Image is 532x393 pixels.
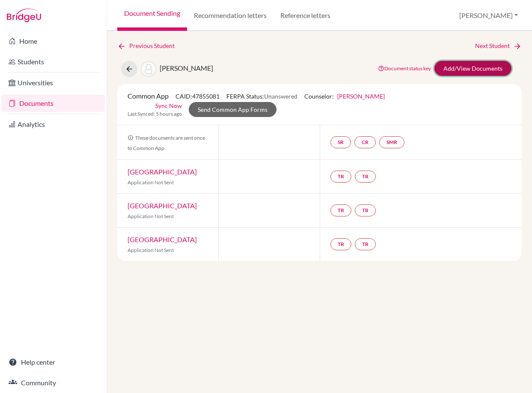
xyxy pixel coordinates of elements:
[128,201,197,210] a: [GEOGRAPHIC_DATA]
[355,238,376,250] a: TR
[330,238,351,250] a: TR
[330,204,351,216] a: TR
[475,41,522,51] a: Next Student
[2,374,105,391] a: Community
[155,101,182,110] a: Sync Now
[128,179,174,186] span: Application Not Sent
[2,116,105,133] a: Analytics
[378,65,431,72] a: Document status key
[128,168,197,176] a: [GEOGRAPHIC_DATA]
[117,41,181,51] a: Previous Student
[7,9,41,22] img: Bridge-U
[2,354,105,371] a: Help center
[434,61,511,76] a: Add/View Documents
[189,102,276,117] a: Send Common App Forms
[160,64,213,72] span: [PERSON_NAME]
[330,136,351,148] a: SR
[128,92,169,100] span: Common App
[379,136,404,148] a: SMR
[2,95,105,112] a: Documents
[330,171,351,183] a: TR
[128,247,174,253] span: Application Not Sent
[175,93,220,100] span: CAID: 47855081
[128,135,205,151] span: These documents are sent once to Common App
[2,53,105,70] a: Students
[2,33,105,50] a: Home
[128,110,182,118] span: Last Synced: 5 hours ago
[355,204,376,216] a: TR
[354,136,376,148] a: CR
[264,93,297,100] span: Unanswered
[455,7,522,24] button: [PERSON_NAME]
[304,93,385,100] span: Counselor:
[337,93,385,100] a: [PERSON_NAME]
[226,93,297,100] span: FERPA Status:
[2,74,105,91] a: Universities
[128,235,197,243] a: [GEOGRAPHIC_DATA]
[128,213,174,219] span: Application Not Sent
[355,171,376,183] a: TR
